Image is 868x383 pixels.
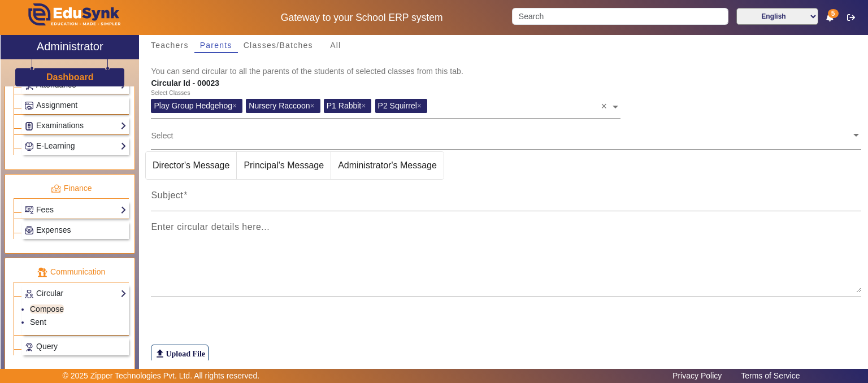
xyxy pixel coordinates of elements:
[151,222,270,232] mat-label: Enter circular details here...
[327,101,361,110] span: P1 Rabbit
[151,41,189,49] span: Teachers
[200,41,232,49] span: Parents
[244,41,313,49] span: Classes/Batches
[667,368,727,383] a: Privacy Policy
[151,190,183,200] mat-label: Subject
[24,340,127,353] a: Query
[25,343,33,351] img: Support-tickets.png
[232,101,240,110] span: ×
[30,304,64,314] a: Compose
[361,101,368,110] span: ×
[151,345,209,363] label: Upload File
[601,95,610,113] span: Clear all
[63,370,260,382] p: © 2025 Zipper Technologies Pvt. Ltd. All rights reserved.
[25,102,33,110] img: Assignments.png
[249,101,310,110] span: Nursery Raccoon
[151,193,861,207] input: Subject
[151,65,861,77] mat-card-subtitle: You can send circular to all the parents of the students of selected classes from this tab.
[237,152,331,179] span: Principal's Message
[154,101,232,110] span: Play Group Hedgehog
[51,184,61,194] img: finance.png
[24,99,127,112] a: Assignment
[828,9,839,18] span: 5
[378,101,417,110] span: P2 Squirrel
[37,267,47,277] img: communication.png
[735,368,805,383] a: Terms of Service
[223,12,500,24] h5: Gateway to your School ERP system
[46,71,94,83] a: Dashboard
[24,224,127,237] a: Expenses
[331,152,444,179] span: Administrator's Message
[37,40,103,53] h2: Administrator
[417,101,424,110] span: ×
[36,342,58,351] span: Query
[36,225,71,234] span: Expenses
[151,89,190,98] div: Select Classes
[36,101,77,110] span: Assignment
[151,79,219,88] b: Circular Id - 00023
[30,317,46,327] a: Sent
[310,101,317,110] span: ×
[330,41,341,49] span: All
[14,182,129,194] p: Finance
[46,72,94,82] h3: Dashboard
[512,8,728,25] input: Search
[1,35,139,59] a: Administrator
[154,348,166,359] mat-icon: file_upload
[14,266,129,278] p: Communication
[25,226,33,234] img: Payroll.png
[146,152,236,179] span: Director's Message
